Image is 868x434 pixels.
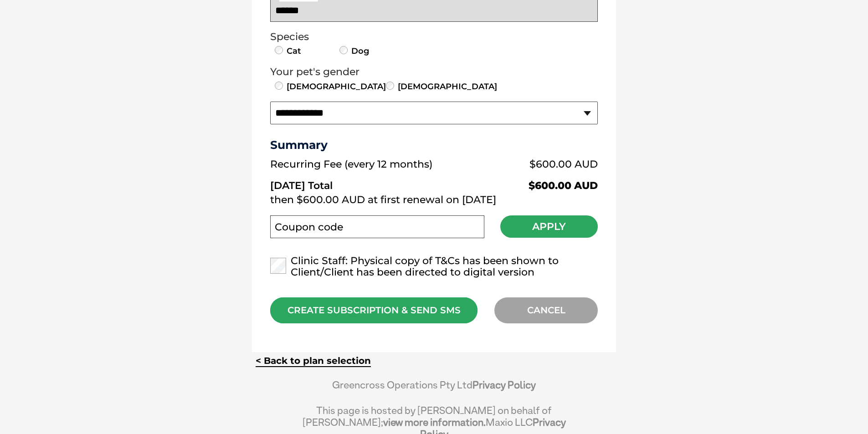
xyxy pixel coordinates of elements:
td: [DATE] Total [270,173,498,192]
legend: Species [270,31,598,43]
a: < Back to plan selection [256,355,371,367]
input: Clinic Staff: Physical copy of T&Cs has been shown to Client/Client has been directed to digital ... [270,258,286,274]
a: Privacy Policy [473,379,536,391]
legend: Your pet's gender [270,66,598,78]
div: CREATE SUBSCRIPTION & SEND SMS [270,297,478,323]
td: $600.00 AUD [498,173,598,192]
div: CANCEL [494,297,598,323]
button: Apply [500,215,598,238]
label: Clinic Staff: Physical copy of T&Cs has been shown to Client/Client has been directed to digital ... [270,255,598,279]
a: view more information. [383,416,486,428]
h3: Summary [270,138,598,152]
td: then $600.00 AUD at first renewal on [DATE] [270,192,598,208]
div: Greencross Operations Pty Ltd [302,379,566,400]
td: Recurring Fee (every 12 months) [270,156,498,173]
label: Coupon code [275,221,343,233]
td: $600.00 AUD [498,156,598,173]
